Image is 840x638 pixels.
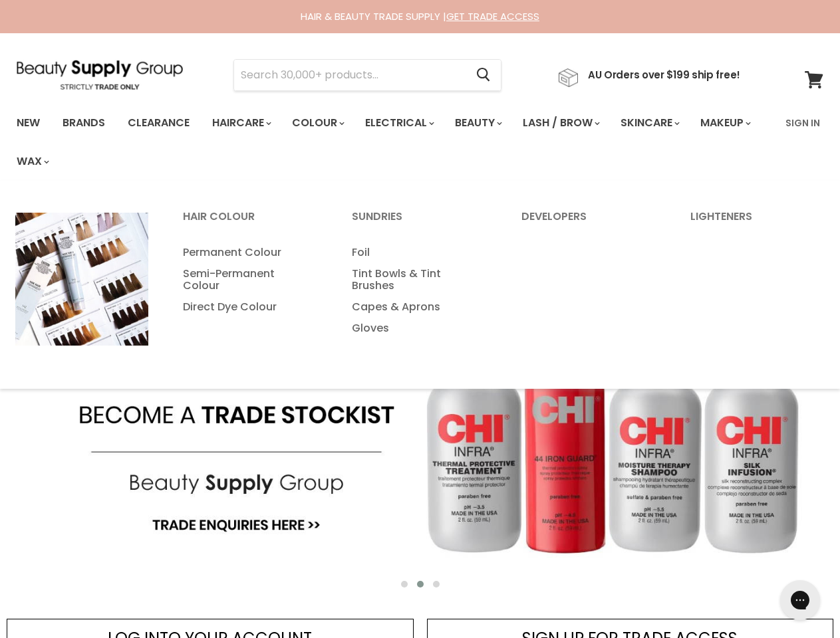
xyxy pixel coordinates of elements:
a: Gloves [335,318,501,339]
a: Makeup [690,109,759,137]
button: Search [466,60,501,90]
a: Semi-Permanent Colour [166,263,333,296]
a: Clearance [118,109,200,137]
form: Product [233,59,501,91]
a: Skincare [611,109,688,137]
a: Colour [282,109,352,137]
ul: Main menu [335,242,501,339]
iframe: Gorgias live chat messenger [773,576,827,625]
a: New [7,109,50,137]
a: Brands [53,109,115,137]
a: Permanent Colour [166,242,333,263]
ul: Main menu [166,242,333,318]
a: Wax [7,148,57,175]
a: Lash / Brow [513,109,608,137]
a: Beauty [445,109,510,137]
a: Sign In [777,109,828,137]
a: Sundries [335,206,501,239]
a: Developers [505,206,671,239]
a: GET TRADE ACCESS [446,9,539,23]
a: Direct Dye Colour [166,296,333,318]
a: Hair Colour [166,206,333,239]
a: Electrical [355,109,442,137]
ul: Main menu [7,104,777,181]
a: Tint Bowls & Tint Brushes [335,263,501,296]
a: Lighteners [674,206,840,239]
a: Haircare [202,109,279,137]
input: Search [234,60,466,90]
a: Capes & Aprons [335,296,501,318]
a: Foil [335,242,501,263]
